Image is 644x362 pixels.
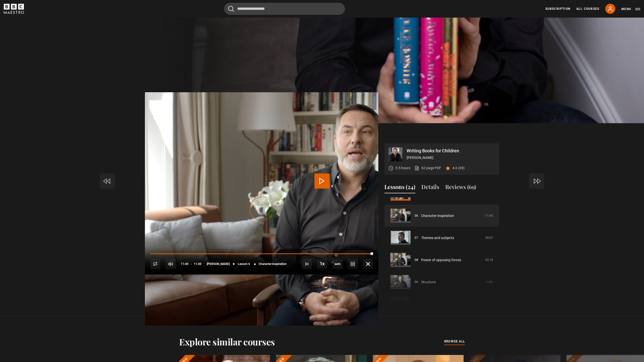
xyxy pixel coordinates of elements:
[363,259,373,269] button: Fullscreen
[452,165,465,171] p: 4.6 (69)
[621,7,640,12] button: Toggle navigation
[190,262,192,266] span: -
[421,183,439,193] button: Details
[194,259,202,268] span: 11:40
[395,165,410,171] p: 3.5 hours
[150,253,373,254] div: Progress Bar
[224,3,345,15] input: Search
[317,259,327,269] button: Playback Rate
[444,339,465,344] a: browse all
[545,7,570,11] a: Subscription
[302,259,312,269] button: Next Lesson
[181,259,188,268] span: 11:40
[145,143,378,275] video-js: Video Player
[421,235,454,241] a: Themes and subjects
[333,259,343,269] div: Current quality: 1080p
[576,7,599,11] a: All Courses
[238,262,250,265] span: Lesson 6
[4,4,24,14] svg: BBC Maestro
[384,183,415,193] button: Lessons (24)
[421,257,461,263] a: Power of opposing forces
[445,183,476,193] button: Reviews (69)
[333,259,343,269] span: auto
[207,262,230,265] span: [PERSON_NAME]
[150,259,160,269] button: Replay
[414,165,441,171] a: 62 page PDF
[421,213,454,218] a: Character inspiration
[444,339,465,344] span: browse all
[228,6,234,12] button: Submit the search query
[407,155,495,160] p: [PERSON_NAME]
[259,262,287,265] span: Character inspiration
[407,149,495,153] p: Writing Books for Children
[166,259,176,269] button: Mute
[348,259,358,269] button: Captions
[179,336,275,347] h2: Explore similar courses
